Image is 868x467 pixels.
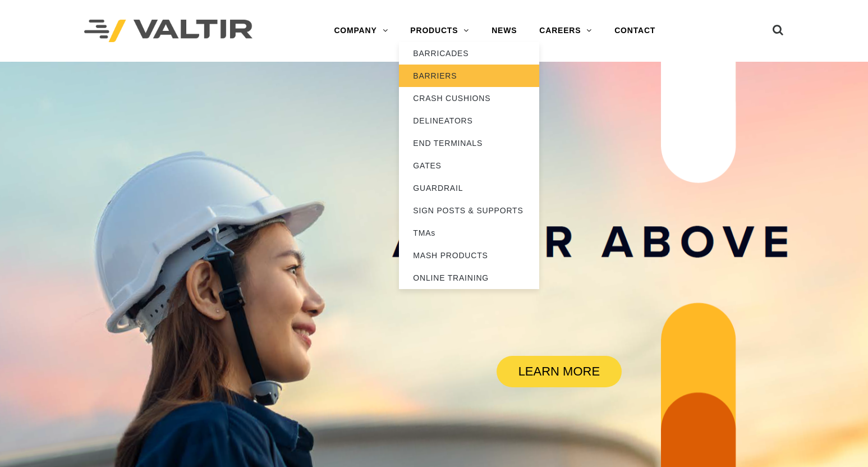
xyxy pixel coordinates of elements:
[399,154,539,177] a: GATES
[480,20,528,42] a: NEWS
[528,20,603,42] a: CAREERS
[603,20,667,42] a: CONTACT
[399,87,539,109] a: CRASH CUSHIONS
[399,132,539,154] a: END TERMINALS
[399,244,539,267] a: MASH PRODUCTS
[399,20,480,42] a: PRODUCTS
[497,356,622,387] a: LEARN MORE
[399,222,539,244] a: TMAs
[84,20,252,43] img: Valtir
[399,109,539,132] a: DELINEATORS
[399,65,539,87] a: BARRIERS
[399,267,539,289] a: ONLINE TRAINING
[399,42,539,65] a: BARRICADES
[399,199,539,222] a: SIGN POSTS & SUPPORTS
[399,177,539,199] a: GUARDRAIL
[323,20,399,42] a: COMPANY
